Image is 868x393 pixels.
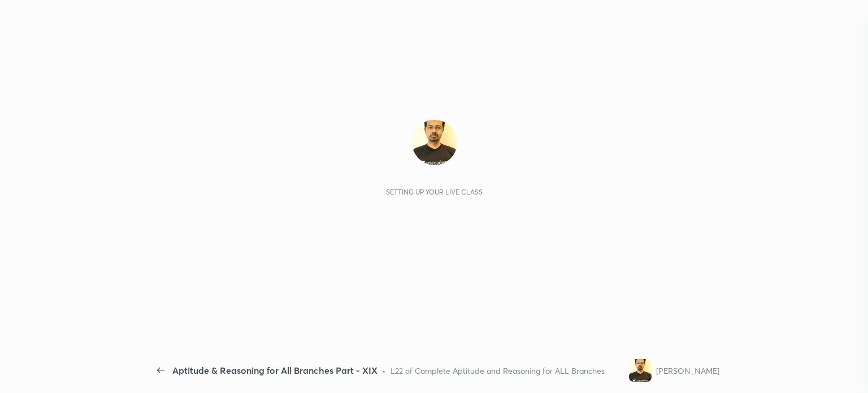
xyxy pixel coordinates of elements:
[386,188,483,196] div: Setting up your live class
[382,365,386,377] div: •
[412,120,457,165] img: 7cc848c12f404b6e846a15630d6f25fb.jpg
[172,364,377,377] div: Aptitude & Reasoning for All Branches Part - XIX
[390,365,605,377] div: L22 of Complete Aptitude and Reasoning for ALL Branches
[656,365,719,377] div: [PERSON_NAME]
[629,359,652,382] img: 7cc848c12f404b6e846a15630d6f25fb.jpg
